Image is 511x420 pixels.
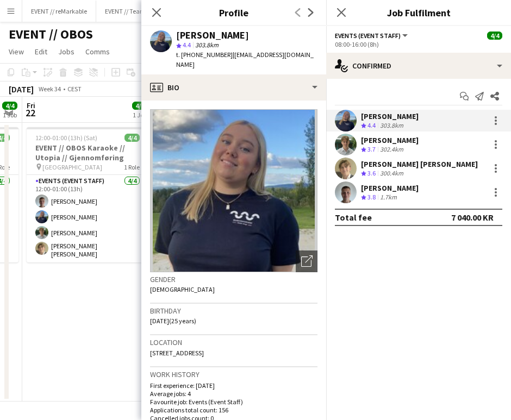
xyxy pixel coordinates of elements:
p: Favourite job: Events (Event Staff) [150,398,317,406]
span: Edit [35,47,47,57]
div: 302.4km [378,145,406,154]
button: EVENT // Team 5 2022-23 [96,1,182,22]
div: [PERSON_NAME] [PERSON_NAME] [361,159,478,169]
span: 3.7 [367,145,376,153]
div: 1 Job [3,111,17,119]
span: 4/4 [487,32,502,40]
app-card-role: Events (Event Staff)4/412:00-01:00 (13h)[PERSON_NAME][PERSON_NAME][PERSON_NAME][PERSON_NAME] [PER... [27,175,148,262]
span: 4/4 [2,102,17,110]
div: [PERSON_NAME] [361,135,419,145]
div: Total fee [335,212,372,223]
span: 4.4 [183,41,191,49]
span: t. [PHONE_NUMBER] [176,51,233,59]
h3: Birthday [150,306,317,316]
span: Comms [85,47,110,57]
p: First experience: [DATE] [150,381,317,390]
a: Edit [30,45,52,59]
button: Events (Event Staff) [335,32,409,40]
span: 303.8km [193,41,221,49]
p: Average jobs: 4 [150,390,317,398]
span: 1 Role [124,163,140,171]
div: 7 040.00 KR [451,212,494,223]
div: Bio [141,74,326,101]
span: 4.4 [367,121,376,129]
div: Confirmed [326,53,511,79]
span: 22 [25,106,35,119]
span: 3.6 [367,169,376,177]
div: 300.4km [378,169,406,178]
app-job-card: 12:00-01:00 (13h) (Sat)4/4EVENT // OBOS Karaoke // Utopia // Gjennomføring [GEOGRAPHIC_DATA]1 Rol... [27,127,148,262]
h3: Gender [150,274,317,284]
span: 4/4 [132,102,147,110]
span: Week 34 [36,85,63,93]
img: Crew avatar or photo [150,109,317,272]
span: 4/4 [124,134,140,142]
span: [GEOGRAPHIC_DATA] [42,163,102,171]
span: 3.8 [367,193,376,201]
h3: Job Fulfilment [326,5,511,20]
div: Open photos pop-in [296,250,317,272]
h3: Profile [141,5,326,20]
div: [DATE] [9,84,34,95]
div: [PERSON_NAME] [361,183,419,193]
a: Jobs [54,45,79,59]
h3: EVENT // OBOS Karaoke // Utopia // Gjennomføring [27,143,148,162]
div: 1 Job [133,111,147,119]
a: View [4,45,28,59]
h3: Location [150,337,317,347]
span: [DATE] (25 years) [150,317,196,325]
div: 1.7km [378,193,399,202]
div: [PERSON_NAME] [176,30,249,40]
p: Applications total count: 156 [150,406,317,414]
span: View [9,47,24,57]
span: Fri [27,101,35,110]
a: Comms [81,45,114,59]
span: Events (Event Staff) [335,32,401,40]
h1: EVENT // OBOS [9,26,93,42]
span: 12:00-01:00 (13h) (Sat) [35,134,97,142]
span: | [EMAIL_ADDRESS][DOMAIN_NAME] [176,51,314,68]
h3: Work history [150,369,317,379]
div: [PERSON_NAME] [361,111,419,121]
div: CEST [67,85,82,93]
div: 08:00-16:00 (8h) [335,40,502,48]
span: Jobs [58,47,74,57]
span: [DEMOGRAPHIC_DATA] [150,285,215,293]
div: 303.8km [378,121,406,130]
button: EVENT // reMarkable [22,1,96,22]
span: [STREET_ADDRESS] [150,349,204,357]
